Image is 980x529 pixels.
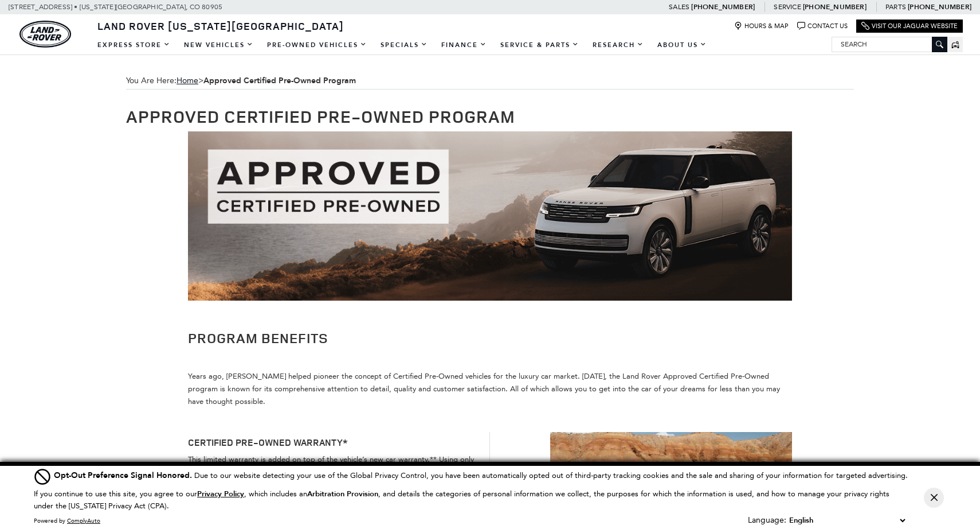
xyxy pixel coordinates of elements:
a: [PHONE_NUMBER] [803,2,867,11]
a: Research [586,35,650,55]
a: [PHONE_NUMBER] [908,2,971,11]
a: Pre-Owned Vehicles [260,35,374,55]
span: Opt-Out Preference Signal Honored . [54,470,194,481]
div: Due to our website detecting your use of the Global Privacy Control, you have been automatically ... [54,469,908,481]
span: Land Rover [US_STATE][GEOGRAPHIC_DATA] [97,19,344,33]
a: Hours & Map [734,22,789,30]
span: Parts [885,3,906,11]
nav: Main Navigation [91,35,714,55]
u: Privacy Policy [197,489,244,499]
span: Sales [669,3,689,11]
p: If you continue to use this site, you agree to our , which includes an , and details the categori... [34,489,889,510]
a: [STREET_ADDRESS] • [US_STATE][GEOGRAPHIC_DATA], CO 80905 [9,3,222,11]
span: Service [774,3,801,11]
img: Approved Certified Pre-Owned [188,131,791,301]
h2: PROGRAM BENEFITS [188,330,791,345]
div: Powered by [34,518,100,524]
a: [PHONE_NUMBER] [691,2,755,11]
a: Visit Our Jaguar Website [861,22,958,30]
a: Contact Us [797,22,848,30]
div: Language: [748,516,786,524]
a: Service & Parts [493,35,586,55]
a: New Vehicles [177,35,260,55]
strong: Approved Certified Pre-Owned Program [203,75,356,86]
h4: CERTIFIED PRE-OWNED WARRANTY* [188,438,481,448]
a: land-rover [19,21,71,48]
a: Finance [434,35,493,55]
a: Privacy Policy [197,489,244,498]
a: EXPRESS STORE [91,35,177,55]
span: You Are Here: [126,72,854,90]
div: Breadcrumbs [126,72,854,90]
span: > [177,76,356,85]
img: Land Rover [19,21,71,48]
a: Specials [374,35,434,55]
select: Language Select [786,514,908,527]
a: Home [177,76,198,85]
a: About Us [650,35,714,55]
button: Close Button [924,488,944,508]
a: ComplyAuto [67,517,100,524]
p: Years ago, [PERSON_NAME] helped pioneer the concept of Certified Pre-Owned vehicles for the luxur... [188,370,791,408]
a: Land Rover [US_STATE][GEOGRAPHIC_DATA] [91,19,351,33]
h1: Approved Certified Pre-Owned Program [126,107,854,126]
input: Search [832,37,947,51]
strong: Arbitration Provision [307,489,378,499]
